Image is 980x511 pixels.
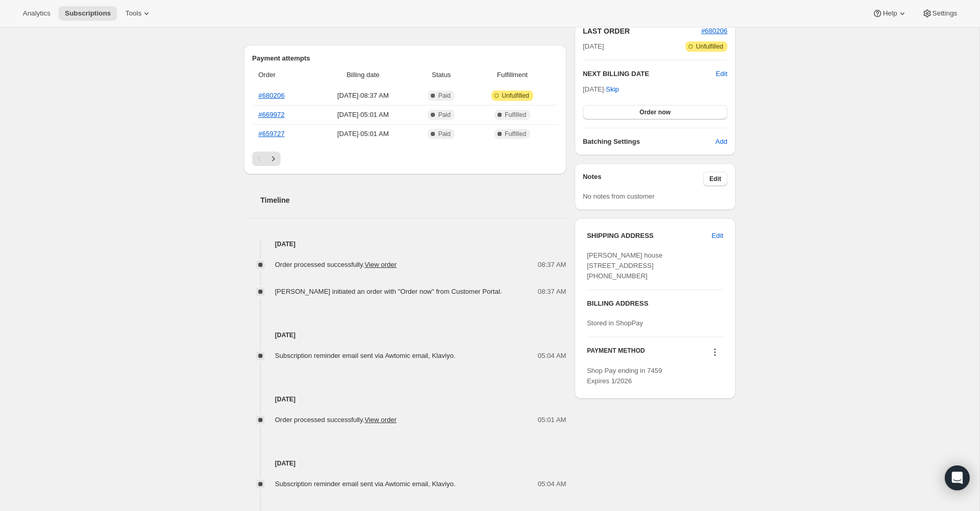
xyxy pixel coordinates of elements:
[316,129,409,139] span: [DATE] · 05:01 AM
[538,351,566,361] span: 05:04 AM
[583,192,655,200] span: No notes from customer
[599,81,625,98] button: Skip
[258,130,285,138] a: #659727
[883,9,897,18] span: Help
[538,479,566,489] span: 05:04 AM
[696,42,723,51] span: Unfulfilled
[275,288,502,295] span: [PERSON_NAME] initiated an order with "Order now" from Customer Portal.
[260,195,566,205] h2: Timeline
[587,367,662,385] span: Shop Pay ending in 7459 Expires 1/2026
[65,9,111,18] span: Subscriptions
[438,111,450,119] span: Paid
[125,9,141,18] span: Tools
[316,91,409,101] span: [DATE] · 08:37 AM
[715,137,727,147] span: Add
[364,416,397,424] a: View order
[244,330,566,340] h4: [DATE]
[701,27,727,35] a: #680206
[587,231,712,241] h3: SHIPPING ADDRESS
[945,465,970,490] div: Open Intercom Messenger
[438,92,450,100] span: Paid
[538,260,566,270] span: 08:37 AM
[538,287,566,297] span: 08:37 AM
[587,298,723,309] h3: BILLING ADDRESS
[244,458,566,469] h4: [DATE]
[275,352,456,359] span: Subscription reminder email sent via Awtomic email, Klaviyo.
[583,85,619,93] span: [DATE] ·
[275,480,456,488] span: Subscription reminder email sent via Awtomic email, Klaviyo.
[416,70,466,80] span: Status
[709,175,721,183] span: Edit
[916,6,963,21] button: Settings
[252,152,558,166] nav: Pagination
[587,251,663,280] span: [PERSON_NAME] house [STREET_ADDRESS] [PHONE_NUMBER]
[252,64,313,86] th: Order
[716,69,727,79] button: Edit
[23,9,50,18] span: Analytics
[502,92,529,100] span: Unfulfilled
[275,416,397,424] span: Order processed successfully.
[701,26,727,36] button: #680206
[58,6,117,21] button: Subscriptions
[932,9,957,18] span: Settings
[364,261,397,268] a: View order
[706,228,729,244] button: Edit
[275,261,397,268] span: Order processed successfully.
[866,6,913,21] button: Help
[252,53,558,64] h2: Payment attempts
[266,152,281,166] button: Next
[316,70,409,80] span: Billing date
[258,92,285,99] a: #680206
[606,84,619,95] span: Skip
[587,319,643,327] span: Stored in ShopPay
[639,108,670,116] span: Order now
[583,137,715,147] h6: Batching Settings
[438,130,450,138] span: Paid
[119,6,158,21] button: Tools
[583,26,701,36] h2: LAST ORDER
[538,415,566,425] span: 05:01 AM
[583,41,604,52] span: [DATE]
[712,231,723,241] span: Edit
[316,110,409,120] span: [DATE] · 05:01 AM
[583,69,716,79] h2: NEXT BILLING DATE
[244,394,566,404] h4: [DATE]
[244,239,566,249] h4: [DATE]
[583,172,704,186] h3: Notes
[583,105,727,119] button: Order now
[505,111,526,119] span: Fulfilled
[17,6,56,21] button: Analytics
[505,130,526,138] span: Fulfilled
[709,133,734,150] button: Add
[258,111,285,118] a: #669972
[703,172,727,186] button: Edit
[473,70,552,80] span: Fulfillment
[587,347,645,360] h3: PAYMENT METHOD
